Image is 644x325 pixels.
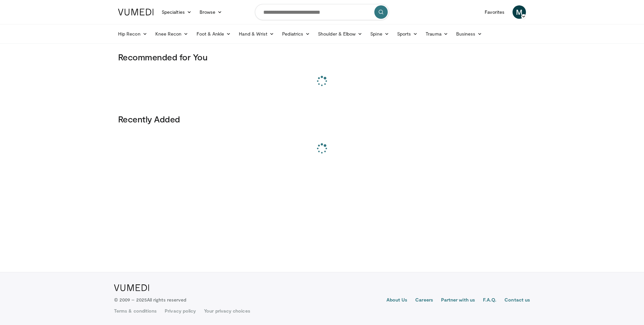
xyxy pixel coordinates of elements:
a: Knee Recon [151,27,193,41]
a: Partner with us [441,296,475,305]
a: Contact us [504,296,530,305]
a: Favorites [481,5,508,19]
a: Specialties [158,5,196,19]
a: M [513,5,526,19]
a: Trauma [422,27,452,41]
a: Foot & Ankle [193,27,235,41]
a: Hand & Wrist [235,27,278,41]
a: Shoulder & Elbow [314,27,366,41]
span: All rights reserved [147,297,186,303]
a: About Us [386,296,408,305]
a: Sports [393,27,422,41]
input: Search topics, interventions [255,4,389,20]
p: © 2009 – 2025 [114,296,186,303]
h3: Recommended for You [118,52,526,62]
a: Browse [196,5,226,19]
a: Hip Recon [114,27,151,41]
img: VuMedi Logo [118,9,154,15]
h3: Recently Added [118,114,526,124]
a: F.A.Q. [483,296,496,305]
a: Business [452,27,486,41]
a: Your privacy choices [204,308,250,314]
img: VuMedi Logo [114,284,149,291]
a: Spine [366,27,393,41]
a: Privacy policy [165,308,196,314]
a: Terms & conditions [114,308,157,314]
a: Pediatrics [278,27,314,41]
a: Careers [415,296,433,305]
